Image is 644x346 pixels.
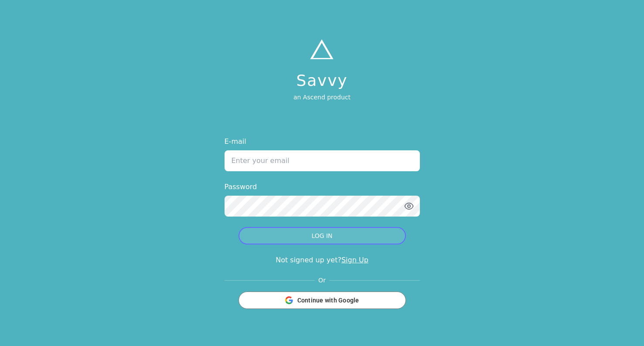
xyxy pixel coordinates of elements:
[341,256,368,264] a: Sign Up
[239,227,406,244] button: LOG IN
[315,276,329,285] span: Or
[276,256,341,264] span: Not signed up yet?
[225,182,420,192] label: Password
[293,72,351,89] h1: Savvy
[225,150,420,171] input: Enter your email
[225,136,420,147] label: E-mail
[297,296,359,305] span: Continue with Google
[293,93,351,102] p: an Ascend product
[239,292,406,309] button: Continue with Google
